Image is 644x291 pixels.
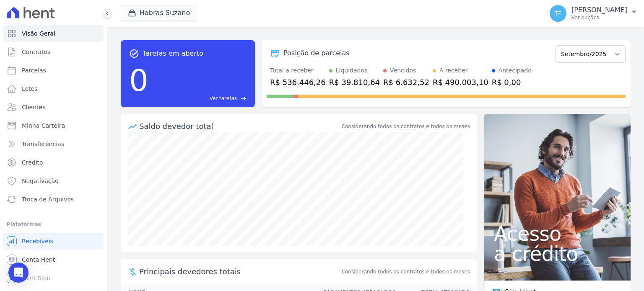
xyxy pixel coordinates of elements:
p: [PERSON_NAME] [571,6,627,14]
span: Parcelas [22,66,46,75]
div: A receber [439,66,468,75]
span: TF [555,10,562,16]
span: Crédito [22,158,43,167]
span: Transferências [22,140,64,148]
span: Contratos [22,48,50,56]
span: Principais devedores totais [139,266,340,277]
div: R$ 0,00 [492,77,532,88]
p: Ver opções [571,14,627,21]
a: Transferências [3,136,104,152]
a: Visão Geral [3,25,104,42]
span: a crédito [494,244,621,264]
div: Vencidos [390,66,416,75]
a: Troca de Arquivos [3,191,104,208]
a: Ver tarefas east [152,95,247,102]
a: Clientes [3,99,104,116]
a: Recebíveis [3,233,104,250]
span: Clientes [22,103,45,111]
a: Conta Hent [3,251,104,268]
span: Tarefas em aberto [143,49,203,59]
a: Contratos [3,44,104,60]
a: Minha Carteira [3,117,104,134]
a: Negativação [3,173,104,189]
span: Ver tarefas [210,95,237,102]
div: R$ 39.810,64 [329,77,380,88]
span: Acesso [494,224,621,244]
div: 0 [129,59,148,102]
div: Open Intercom Messenger [8,263,29,283]
div: R$ 490.003,10 [433,77,488,88]
div: Antecipado [499,66,532,75]
span: Visão Geral [22,29,55,38]
span: Considerando todos os contratos e todos os meses [342,268,470,276]
div: Total a receber [270,66,326,75]
div: R$ 6.632,52 [383,77,429,88]
span: east [240,95,247,102]
div: Posição de parcelas [283,48,350,58]
span: Recebíveis [22,237,53,245]
span: Troca de Arquivos [22,195,74,203]
a: Crédito [3,154,104,171]
div: Plataformas [7,219,100,229]
span: Minha Carteira [22,121,65,130]
div: Saldo devedor total [139,121,340,132]
button: Habras Suzano [121,5,197,21]
button: TF [PERSON_NAME] Ver opções [543,2,644,25]
span: Conta Hent [22,255,55,264]
a: Parcelas [3,62,104,79]
div: Considerando todos os contratos e todos os meses [342,123,470,130]
div: Liquidados [336,66,368,75]
span: Negativação [22,177,59,185]
span: Lotes [22,85,38,93]
span: task_alt [129,49,139,59]
a: Lotes [3,80,104,97]
div: R$ 536.446,26 [270,77,326,88]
